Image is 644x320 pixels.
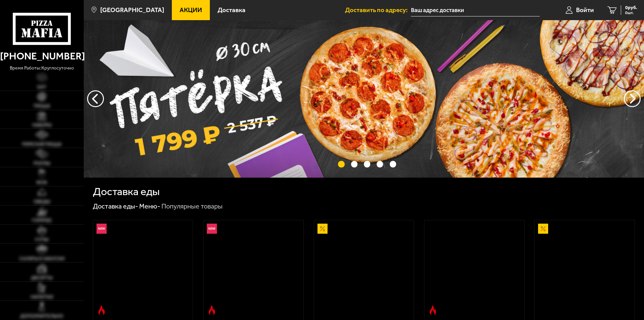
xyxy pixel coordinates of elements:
input: Ваш адрес доставки [411,4,540,16]
img: Острое блюдо [207,305,217,315]
img: Новинка [207,224,217,234]
button: точки переключения [351,161,357,167]
span: Десерты [31,276,52,280]
img: Новинка [97,224,107,234]
span: 0 руб. [625,5,637,10]
span: Римская пицца [22,142,62,147]
img: Острое блюдо [428,305,438,315]
span: Войти [576,7,594,13]
span: Обеды [34,199,50,204]
button: точки переключения [338,161,344,167]
span: [GEOGRAPHIC_DATA] [100,7,164,13]
span: Напитки [31,295,53,300]
span: Хит [37,85,46,90]
span: Доставка [218,7,245,13]
a: Доставка еды- [93,202,138,210]
a: АкционныйАль-Шам 25 см (тонкое тесто) [314,220,414,318]
span: Супы [35,237,48,242]
a: НовинкаОстрое блюдоРимская с мясным ассорти [203,220,303,318]
span: Дополнительно [20,314,63,319]
span: Роллы [34,161,50,166]
button: предыдущий [624,90,641,107]
h1: Доставка еды [93,186,160,197]
button: точки переключения [377,161,383,167]
img: Акционный [538,224,548,234]
span: Наборы [32,123,51,128]
span: 0 шт. [625,11,637,15]
button: точки переключения [390,161,396,167]
span: Горячее [32,218,52,223]
a: Острое блюдоБиф чили 25 см (толстое с сыром) [424,220,524,318]
a: НовинкаОстрое блюдоРимская с креветками [93,220,193,318]
button: точки переключения [364,161,370,167]
a: АкционныйПепперони 25 см (толстое с сыром) [535,220,635,318]
button: следующий [87,90,104,107]
span: Салаты и закуски [19,257,65,261]
span: Акции [180,7,202,13]
span: Пицца [34,104,50,108]
div: Популярные товары [161,202,223,211]
span: WOK [36,180,47,185]
img: Акционный [317,224,328,234]
img: Острое блюдо [97,305,107,315]
a: Меню- [139,202,160,210]
span: Доставить по адресу: [345,7,411,13]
